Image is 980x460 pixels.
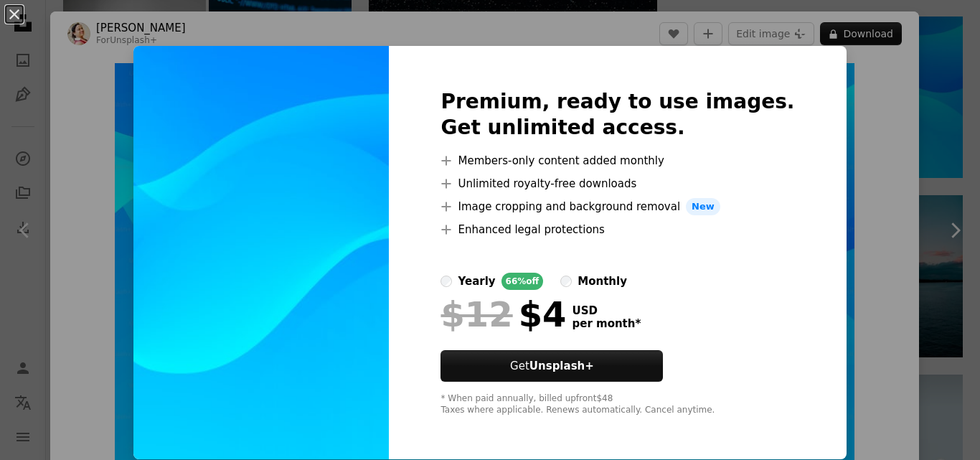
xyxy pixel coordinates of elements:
[440,276,452,287] input: yearly66%off
[133,46,389,459] img: premium_photo-1701590725721-add548ecdf61
[440,350,663,382] button: GetUnsplash+
[458,273,495,290] div: yearly
[578,273,627,290] div: monthly
[529,360,594,372] strong: Unsplash+
[440,296,512,333] span: $12
[440,296,566,333] div: $4
[440,175,794,192] li: Unlimited royalty-free downloads
[686,198,720,215] span: New
[440,221,794,238] li: Enhanced legal protections
[560,276,572,287] input: monthly
[440,89,794,141] h2: Premium, ready to use images. Get unlimited access.
[572,317,641,330] span: per month *
[440,393,794,416] div: * When paid annually, billed upfront $48 Taxes where applicable. Renews automatically. Cancel any...
[501,273,544,290] div: 66% off
[572,304,641,317] span: USD
[440,152,794,169] li: Members-only content added monthly
[440,198,794,215] li: Image cropping and background removal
